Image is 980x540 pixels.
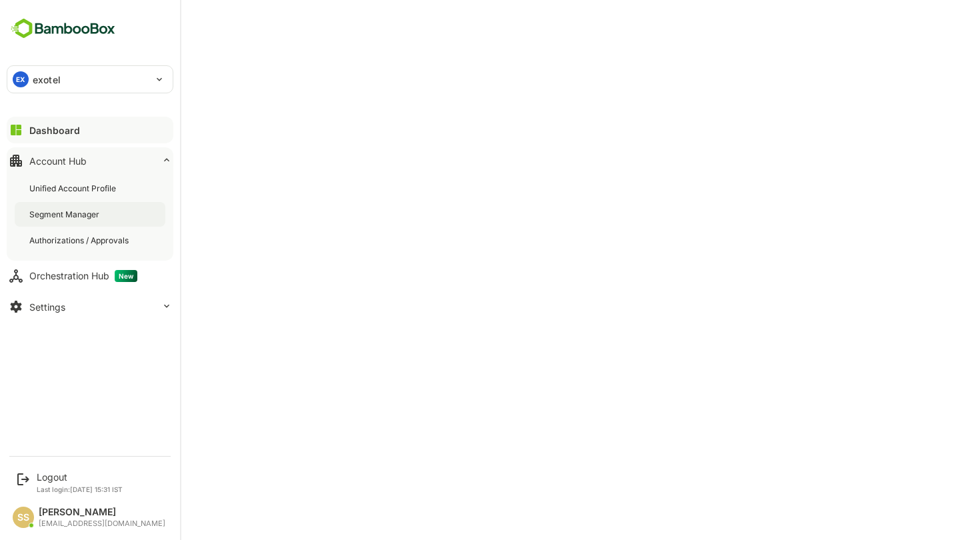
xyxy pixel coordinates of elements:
[7,66,173,93] div: EXexotel
[37,485,123,493] p: Last login: [DATE] 15:31 IST
[13,71,29,87] div: EX
[115,270,137,282] span: New
[39,507,165,518] div: [PERSON_NAME]
[29,235,131,246] div: Authorizations / Approvals
[13,507,34,528] div: SS
[7,263,173,289] button: Orchestration HubNew
[29,270,137,282] div: Orchestration Hub
[29,125,80,136] div: Dashboard
[29,183,119,194] div: Unified Account Profile
[39,519,165,528] div: [EMAIL_ADDRESS][DOMAIN_NAME]
[29,155,87,167] div: Account Hub
[7,293,173,320] button: Settings
[7,147,173,174] button: Account Hub
[7,16,119,41] img: BambooboxFullLogoMark.5f36c76dfaba33ec1ec1367b70bb1252.svg
[37,471,123,483] div: Logout
[33,73,61,87] p: exotel
[29,301,65,313] div: Settings
[29,209,102,220] div: Segment Manager
[7,117,173,143] button: Dashboard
